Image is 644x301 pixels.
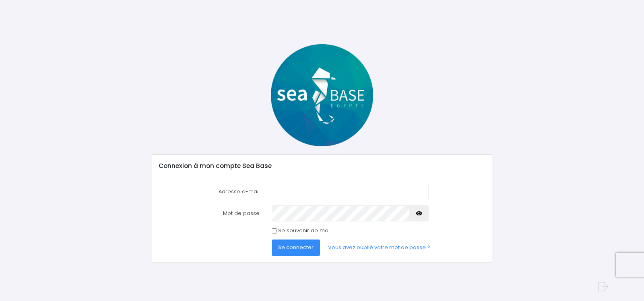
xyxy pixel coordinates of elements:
a: Vous avez oublié votre mot de passe ? [322,240,437,256]
button: Se connecter [272,240,320,256]
label: Se souvenir de moi [278,227,330,235]
label: Adresse e-mail [153,184,266,200]
label: Mot de passe [153,205,266,221]
span: Se connecter [278,244,314,251]
div: Connexion à mon compte Sea Base [152,155,491,177]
